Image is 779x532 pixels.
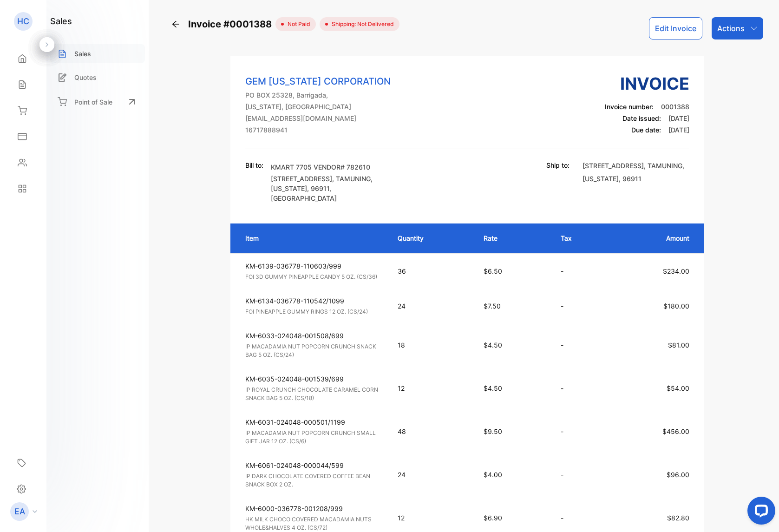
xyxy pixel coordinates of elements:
p: IP MACADAMIA NUT POPCORN CRUNCH SNACK BAG 5 OZ. (CS/24) [245,342,381,359]
span: Invoice number: [605,103,654,111]
span: , 96911 [307,184,329,192]
p: - [561,383,600,393]
span: , 96911 [619,175,642,183]
p: KM-6139-036778-110603/999 [245,261,381,271]
p: Tax [561,233,600,243]
p: HC [17,15,29,27]
span: [DATE] [668,126,689,134]
p: [EMAIL_ADDRESS][DOMAIN_NAME] [245,113,391,123]
span: [DATE] [668,114,689,122]
span: Due date: [631,126,661,134]
p: Ship to: [546,160,570,170]
p: FOI PINEAPPLE GUMMY RINGS 12 OZ. (CS/24) [245,308,381,316]
p: Sales [74,49,91,59]
span: not paid [284,20,310,28]
button: Actions [712,17,763,39]
p: GEM [US_STATE] CORPORATION [245,74,391,88]
p: - [561,470,600,479]
a: Quotes [50,68,145,87]
h1: sales [50,15,72,27]
p: Quotes [74,72,97,82]
p: HK MILK CHOCO COVERED MACADAMIA NUTS WHOLE&HALVES 4 OZ. (CS/72) [245,515,381,532]
p: PO BOX 25328, Barrigada, [245,90,391,100]
p: 18 [398,340,465,350]
a: Sales [50,44,145,63]
span: Shipping: Not Delivered [328,20,394,28]
p: EA [14,506,25,518]
p: Item [245,233,379,243]
p: Actions [717,23,745,34]
p: KM-6134-036778-110542/1099 [245,296,381,306]
span: $6.90 [484,514,502,522]
span: $180.00 [663,302,689,310]
span: $456.00 [662,427,689,435]
p: - [561,301,600,311]
span: $82.80 [667,514,689,522]
p: KMART 7705 VENDOR# 782610 [271,162,378,172]
p: FOI 3D GUMMY PINEAPPLE CANDY 5 OZ. (CS/36) [245,273,381,281]
p: Rate [484,233,542,243]
a: Point of Sale [50,92,145,112]
p: Amount [618,233,689,243]
span: $54.00 [667,384,689,392]
p: IP DARK CHOCOLATE COVERED COFFEE BEAN SNACK BOX 2 OZ. [245,472,381,489]
span: $4.50 [484,341,502,349]
iframe: LiveChat chat widget [740,493,779,532]
span: , TAMUNING [644,162,682,170]
p: KM-6035-024048-001539/699 [245,374,381,384]
p: KM-6061-024048-000044/599 [245,460,381,470]
h3: Invoice [605,71,689,96]
span: Date issued: [622,114,661,122]
p: 24 [398,470,465,479]
span: $7.50 [484,302,501,310]
span: $234.00 [663,267,689,275]
span: $6.50 [484,267,502,275]
button: Edit Invoice [649,17,702,39]
p: Bill to: [245,160,263,170]
p: 48 [398,427,465,436]
p: Quantity [398,233,465,243]
p: KM-6000-036778-001208/999 [245,504,381,513]
span: Invoice #0001388 [188,17,275,31]
p: KM-6031-024048-000501/1199 [245,417,381,427]
span: $9.50 [484,427,502,435]
span: , TAMUNING [332,175,371,183]
span: [STREET_ADDRESS] [271,175,332,183]
p: Point of Sale [74,97,112,107]
p: 36 [398,266,465,276]
span: [STREET_ADDRESS] [583,162,644,170]
span: $81.00 [668,341,689,349]
p: KM-6033-024048-001508/699 [245,331,381,341]
p: [US_STATE], [GEOGRAPHIC_DATA] [245,102,391,112]
p: IP MACADAMIA NUT POPCORN CRUNCH SMALL GIFT JAR 12 OZ. (CS/6) [245,429,381,446]
span: $4.50 [484,384,502,392]
p: IP ROYAL CRUNCH CHOCOLATE CARAMEL CORN SNACK BAG 5 OZ. (CS/18) [245,386,381,402]
p: 24 [398,301,465,311]
p: - [561,427,600,436]
p: - [561,340,600,350]
p: 12 [398,513,465,523]
p: 12 [398,383,465,393]
p: - [561,266,600,276]
span: $4.00 [484,471,502,479]
span: $96.00 [667,471,689,479]
p: 16717888941 [245,125,391,135]
p: - [561,513,600,523]
span: 0001388 [661,103,689,111]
